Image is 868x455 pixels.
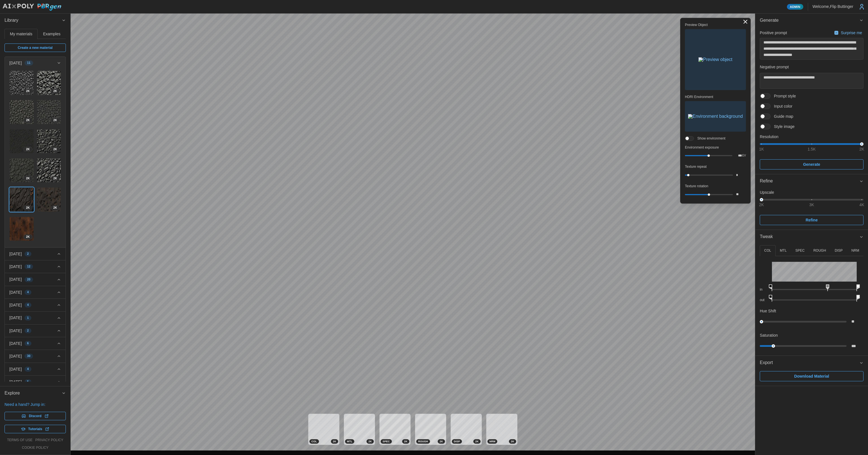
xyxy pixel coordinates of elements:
span: Input color [771,103,792,109]
img: Preview object [698,57,732,62]
span: 2 K [440,439,443,443]
p: SPEC [795,248,805,253]
button: Preview object [685,29,746,90]
button: [DATE]11 [5,57,66,69]
p: Positive prompt [760,30,787,36]
p: [DATE] [9,315,22,321]
p: Negative prompt [760,64,863,70]
span: 2 [27,328,29,333]
p: COL [764,248,771,253]
span: Library [5,14,62,27]
a: K6bYPZBSD4XLCui7cmNq2K [9,217,34,241]
span: 2 K [53,147,57,152]
button: [DATE]2 [5,325,66,337]
span: 2 K [26,89,30,93]
span: 12 [27,264,31,269]
span: 2 K [53,89,57,93]
div: Generate [755,27,868,174]
a: PxH0BhdQ8uwUHVzKmT6f2K [37,158,61,183]
span: Examples [43,32,60,36]
span: 30 [27,354,31,358]
img: In5dmpZqWO6EVV2TCK28 [10,188,34,212]
button: Generate [755,14,868,27]
p: MTL [780,248,787,253]
span: 2 K [53,206,57,210]
span: 4 [27,367,29,371]
span: DISP [454,439,460,443]
p: [DATE] [9,379,22,385]
div: [DATE]11 [5,69,66,247]
a: 9sJzgara6knnZcWAyzGA2K [9,158,34,183]
span: Tutorials [28,425,42,433]
button: [DATE]4 [5,363,66,375]
p: ROUGH [813,248,826,253]
button: [DATE]30 [5,350,66,362]
img: Il849AjCYftLIznT2CHx [37,71,61,95]
span: 2 K [26,206,30,210]
p: out [760,298,767,302]
a: VaFcsUea0xVh3tzuVc8U2K [37,129,61,154]
p: EV [742,154,746,157]
a: cookie policy [22,445,48,450]
span: NRM [489,439,495,443]
a: Discord [5,412,66,420]
a: 6UbqFRSB5YJWkqonrUsX2K [9,71,34,95]
span: Refine [806,215,818,225]
img: 9m4HbNRArHpVL8th9SDG [10,129,34,153]
img: Environment background [688,114,743,119]
button: Export [755,356,868,370]
p: [DATE] [9,328,22,334]
span: 2 K [26,176,30,181]
button: [DATE]6 [5,337,66,350]
span: Prompt style [771,93,796,99]
span: 2 K [333,439,336,443]
a: H5cKptWo0a24orAAYo002K [9,100,34,124]
p: Preview Object [685,23,746,27]
img: 6UbqFRSB5YJWkqonrUsX [10,71,34,95]
a: Tutorials [5,425,66,433]
span: Generate [760,14,859,27]
div: Tweak [755,244,868,356]
a: 9m4HbNRArHpVL8th9SDG2K [9,129,34,154]
img: AIxPoly PBRgen [2,3,62,11]
a: qMIxXr8pMgh1lzbU5T9K2K [37,187,61,212]
span: MTL [347,439,352,443]
p: DISP [835,248,843,253]
p: [DATE] [9,341,22,346]
span: Admin [790,4,800,9]
p: [DATE] [9,302,22,308]
button: [DATE]1 [5,312,66,324]
span: 2 K [368,439,372,443]
img: K6bYPZBSD4XLCui7cmNq [10,217,34,241]
button: [DATE]2 [5,248,66,260]
p: [DATE] [9,264,22,269]
button: Refine [755,174,868,188]
span: Generate [803,160,820,169]
span: SPEC [383,439,390,443]
span: 2 K [511,439,514,443]
span: 6 [27,341,29,346]
span: 2 K [475,439,479,443]
span: Download Material [794,371,829,381]
p: Welcome, Flip Buttinger [813,4,853,9]
a: Create a new material [5,43,66,52]
span: 2 K [26,147,30,152]
p: Surprise me [841,30,863,36]
button: Surprise me [833,29,863,37]
span: 1 [27,316,29,320]
p: [DATE] [9,366,22,372]
p: [DATE] [9,353,22,359]
p: Resolution [760,134,863,140]
a: terms of use [7,438,32,443]
span: 2 K [26,118,30,123]
p: Environment exposure [685,145,746,150]
span: Tweak [760,230,859,244]
img: QwxJbAcTGg6RmDYPJJ4h [37,100,61,124]
span: 2 K [53,118,57,123]
div: Refine [755,188,868,230]
span: My materials [10,32,32,36]
span: 2 K [53,176,57,181]
img: 9sJzgara6knnZcWAyzGA [10,158,34,182]
span: Export [760,356,859,370]
span: 2 K [26,235,30,239]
